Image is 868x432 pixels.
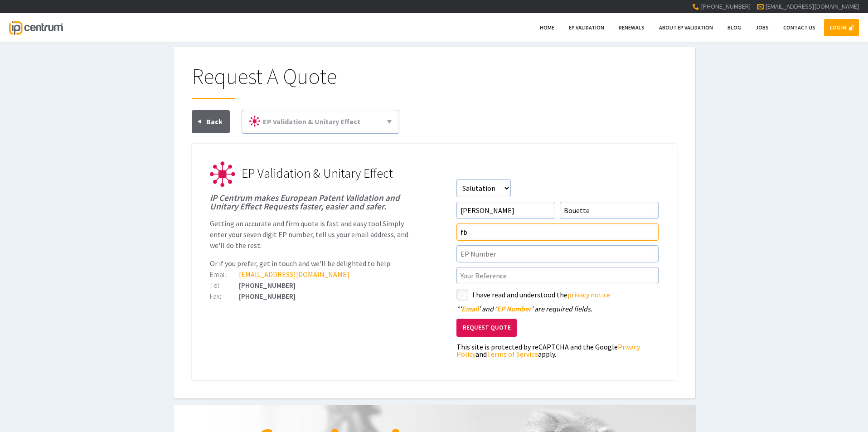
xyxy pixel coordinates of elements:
[456,319,517,337] button: Request Quote
[777,19,821,36] a: Contact Us
[783,24,815,31] span: Contact Us
[456,245,659,262] input: EP Number
[210,194,412,211] h1: IP Centrum makes European Patent Validation and Unitary Effect Requests faster, easier and safer.
[497,304,531,313] span: EP Number
[567,290,611,299] a: privacy notice
[487,349,538,359] a: Terms of Service
[456,289,468,301] label: styled-checkbox
[456,202,555,219] input: First Name
[701,2,751,10] span: [PHONE_NUMBER]
[569,24,604,31] span: EP Validation
[210,271,239,278] div: Email:
[613,19,650,36] a: Renewals
[263,117,360,126] span: EP Validation & Unitary Effect
[210,282,412,289] div: [PHONE_NUMBER]
[210,282,239,289] div: Tel:
[210,292,412,300] div: [PHONE_NUMBER]
[456,305,659,312] div: ' ' and ' ' are required fields.
[619,24,645,31] span: Renewals
[659,24,713,31] span: About EP Validation
[472,289,659,301] label: I have read and understood the
[456,267,659,284] input: Your Reference
[653,19,719,36] a: About EP Validation
[192,110,230,133] a: Back
[246,114,395,130] a: EP Validation & Unitary Effect
[727,24,741,31] span: Blog
[534,19,560,36] a: Home
[9,13,63,42] a: IP Centrum
[239,270,349,279] a: [EMAIL_ADDRESS][DOMAIN_NAME]
[750,19,775,36] a: Jobs
[192,65,677,99] h1: Request A Quote
[242,165,393,181] span: EP Validation & Unitary Effect
[461,304,479,313] span: Email
[456,223,659,241] input: Email
[722,19,747,36] a: Blog
[560,202,659,219] input: Surname
[210,218,412,251] p: Getting an accurate and firm quote is fast and easy too! Simply enter your seven digit EP number,...
[563,19,610,36] a: EP Validation
[456,342,640,359] a: Privacy Policy
[540,24,554,31] span: Home
[765,2,859,10] a: [EMAIL_ADDRESS][DOMAIN_NAME]
[824,19,859,36] a: LOG IN
[756,24,769,31] span: Jobs
[206,117,223,126] span: Back
[210,292,239,300] div: Fax:
[456,343,659,358] div: This site is protected by reCAPTCHA and the Google and apply.
[210,258,412,269] p: Or if you prefer, get in touch and we'll be delighted to help:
